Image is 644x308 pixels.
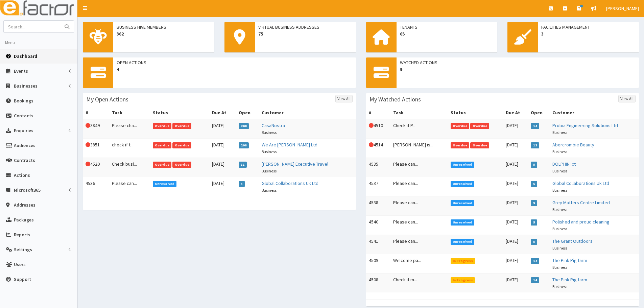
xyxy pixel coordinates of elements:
span: Addresses [14,202,35,208]
span: Support [14,276,31,282]
span: Packages [14,217,34,223]
span: Overdue [153,142,172,148]
small: Business [262,168,277,173]
td: 3849 [83,119,109,139]
span: 11 [239,162,247,168]
span: In Progress [451,258,475,264]
span: Unresolved [451,219,475,226]
span: 5 [531,162,537,168]
small: Business [262,188,277,193]
span: 5 [239,181,245,187]
small: Business [552,130,567,135]
span: 4 [117,66,353,73]
td: [DATE] [503,274,528,293]
td: Please can... [390,216,448,235]
td: Check if m... [390,274,448,293]
i: This Action is overdue! [86,142,90,147]
small: Business [552,207,567,212]
a: Polished and proud cleaning [552,219,610,225]
span: 208 [239,123,249,129]
a: DOLPHIN ict [552,161,576,167]
span: Bookings [14,98,33,104]
h3: My Open Actions [86,96,128,102]
span: 362 [117,30,211,37]
span: 208 [239,142,249,148]
span: Businesses [14,83,38,89]
span: Virtual Business Addresses [258,24,353,30]
span: Open Actions [117,59,353,66]
i: This Action is overdue! [369,123,374,128]
td: 4510 [366,119,391,139]
span: Overdue [451,142,470,148]
th: Open [528,106,550,119]
td: Please can... [390,235,448,254]
a: CasaNostra [262,122,285,128]
a: The Pink Pig farm [552,257,587,263]
h3: My Watched Actions [369,96,421,102]
td: 4509 [366,254,391,274]
span: Enquiries [14,127,33,134]
td: 3851 [83,139,109,158]
span: 3 [541,30,636,37]
td: 4514 [366,139,391,158]
span: Watched Actions [400,59,636,66]
th: # [83,106,109,119]
td: [DATE] [503,254,528,274]
td: [DATE] [209,139,236,158]
span: 14 [531,277,539,283]
span: Overdue [153,162,172,168]
span: Facilities Management [541,24,636,30]
span: Business Hive Members [117,24,211,30]
a: View All [335,95,353,102]
input: Search... [4,21,61,32]
td: 4537 [366,177,391,196]
span: Contracts [14,157,35,163]
td: 4535 [366,158,391,177]
small: Business [262,130,277,135]
span: 14 [531,258,539,264]
span: Reports [14,232,30,238]
span: Unresolved [451,200,475,206]
span: In Progress [451,277,475,283]
a: The Grant Outdoors [552,238,593,244]
td: 4538 [366,196,391,216]
a: The Pink Pig farm [552,277,587,283]
span: Tenants [400,24,494,30]
td: Check if P... [390,119,448,139]
small: Business [552,188,567,193]
th: # [366,106,391,119]
td: [DATE] [503,216,528,235]
span: Unresolved [451,162,475,168]
td: 4508 [366,274,391,293]
span: 5 [531,200,537,206]
span: Overdue [470,123,489,129]
td: 4536 [83,177,109,196]
a: Probia Engineering Solutions Ltd [552,122,618,128]
th: Status [150,106,209,119]
th: Task [109,106,150,119]
span: Overdue [172,142,191,148]
span: [PERSON_NAME] [606,5,639,11]
td: check if t... [109,139,150,158]
td: [DATE] [503,139,528,158]
span: Events [14,68,28,74]
a: Global Collaborations Uk Ltd [552,180,609,186]
span: Overdue [451,123,470,129]
th: Customer [550,106,639,119]
td: Please can... [390,177,448,196]
td: [DATE] [503,119,528,139]
i: This Action is overdue! [86,162,90,166]
span: Users [14,261,26,267]
span: 5 [531,219,537,226]
th: Status [448,106,503,119]
span: Unresolved [451,239,475,245]
td: Check busi... [109,158,150,177]
th: Due At [503,106,528,119]
td: [DATE] [503,235,528,254]
th: Due At [209,106,236,119]
span: Audiences [14,142,35,148]
small: Business [552,226,567,231]
span: 9 [400,66,636,73]
td: Please can... [109,177,150,196]
span: Contacts [14,113,33,119]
